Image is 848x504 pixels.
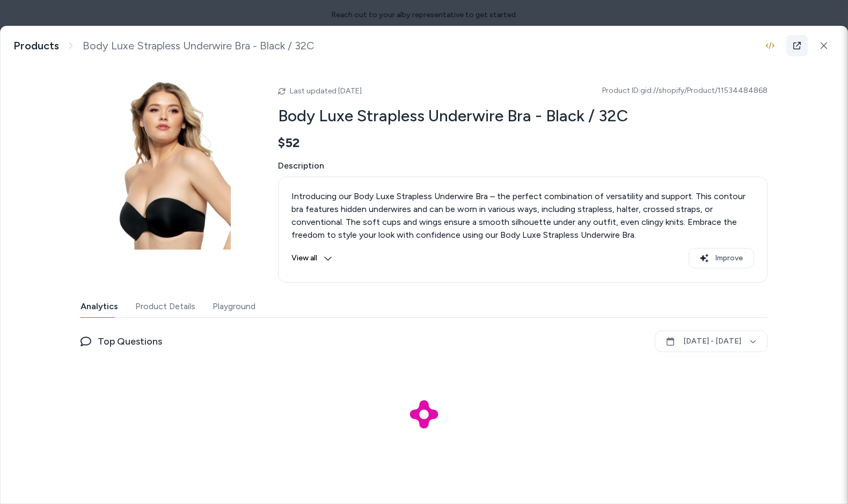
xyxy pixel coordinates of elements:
[13,39,59,53] a: Products
[213,296,255,317] button: Playground
[278,106,767,126] h2: Body Luxe Strapless Underwire Bra - Black / 32C
[135,296,195,317] button: Product Details
[291,248,332,268] button: View all
[278,135,300,151] span: $52
[13,39,314,53] nav: breadcrumb
[81,78,252,250] img: 150671BLK_01_c65021de-98a5-4fcd-b715-dffacd84b87b.jpg
[81,296,118,317] button: Analytics
[83,39,314,53] span: Body Luxe Strapless Underwire Bra - Black / 32C
[291,190,754,242] div: Introducing our Body Luxe Strapless Underwire Bra – the perfect combination of versatility and su...
[689,248,754,268] button: Improve
[602,85,767,96] span: Product ID: gid://shopify/Product/11534484868
[290,86,362,96] span: Last updated [DATE]
[278,159,767,172] span: Description
[655,331,767,352] button: [DATE] - [DATE]
[98,334,162,349] span: Top Questions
